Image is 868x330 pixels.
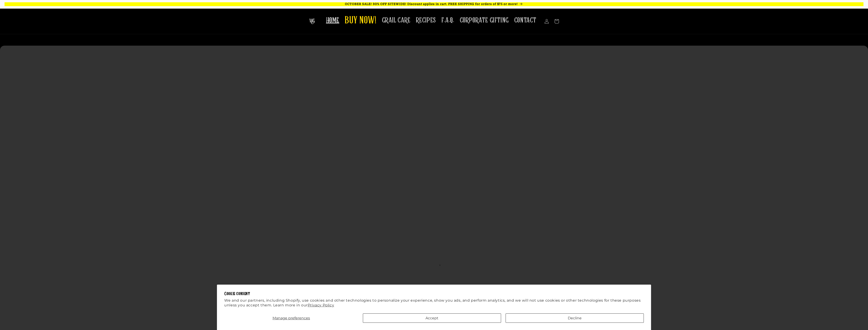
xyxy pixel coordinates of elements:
[224,313,358,323] button: Manage preferences
[379,13,413,27] a: GRAIL CARE
[413,13,439,27] a: RECIPES
[506,313,644,323] button: Decline
[514,16,536,25] span: CONTACT
[5,2,863,6] p: OCTOBER SALE! 30% OFF SITEWIDE! Discount applies in cart. FREE SHIPPING for orders of $75 or more!
[224,292,644,296] h2: Cookie consent
[382,16,411,25] span: GRAIL CARE
[416,16,436,25] span: RECIPES
[439,13,457,27] a: F.A.Q.
[345,15,376,27] span: BUY NOW!
[460,16,509,25] span: CORPORATE GIFTING
[363,313,501,323] button: Accept
[441,16,454,25] span: F.A.Q.
[457,13,511,27] a: CORPORATE GIFTING
[323,13,342,27] a: HOME
[309,19,315,24] img: The Whiskey Grail
[511,13,539,27] a: CONTACT
[342,12,379,30] a: BUY NOW!
[308,303,334,307] a: Privacy Policy
[273,316,310,320] span: Manage preferences
[224,298,644,308] p: We and our partners, including Shopify, use cookies and other technologies to personalize your ex...
[326,16,339,25] span: HOME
